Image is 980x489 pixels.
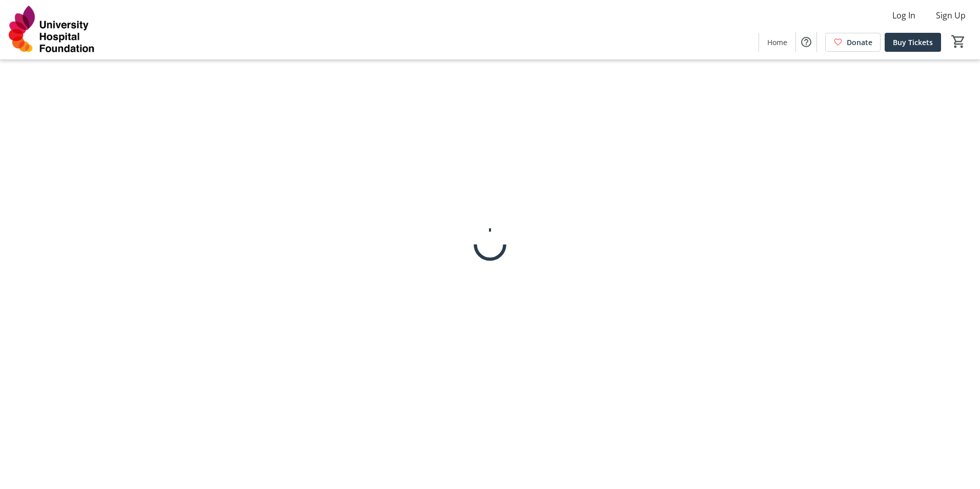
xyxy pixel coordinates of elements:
span: Home [767,37,787,48]
img: University Hospital Foundation's Logo [6,4,97,55]
span: Buy Tickets [893,37,933,48]
button: Sign Up [928,7,974,24]
a: Donate [825,33,881,52]
span: Log In [892,9,915,22]
button: Help [796,32,816,52]
a: Home [759,33,795,52]
span: Sign Up [936,9,966,22]
button: Log In [884,7,924,24]
span: Donate [847,37,872,48]
button: Cart [949,32,968,51]
a: Buy Tickets [885,33,941,52]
